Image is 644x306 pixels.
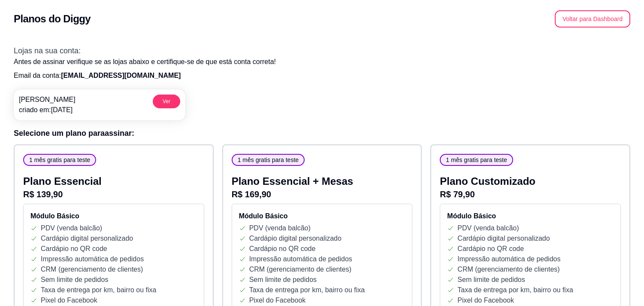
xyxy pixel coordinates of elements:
button: Ver [153,95,180,108]
h3: Lojas na sua conta: [14,45,630,57]
span: [EMAIL_ADDRESS][DOMAIN_NAME] [61,72,181,79]
p: PDV (venda balcão) [457,223,519,233]
p: Impressão automática de pedidos [41,254,144,264]
h4: Módulo Básico [30,211,197,221]
p: PDV (venda balcão) [249,223,311,233]
p: Cardápio no QR code [41,244,107,254]
p: R$ 169,90 [232,188,413,200]
p: Cardápio digital personalizado [41,233,133,244]
span: 1 mês gratis para teste [234,156,302,164]
p: Antes de assinar verifique se as lojas abaixo e certifique-se de que está conta correta! [14,57,630,67]
a: [PERSON_NAME]criado em:[DATE]Ver [14,89,185,120]
p: Cardápio no QR code [457,244,524,254]
p: Plano Customizado [440,174,621,188]
p: [PERSON_NAME] [19,95,76,105]
h2: Planos do Diggy [14,12,91,26]
p: Taxa de entrega por km, bairro ou fixa [457,285,573,295]
p: Cardápio digital personalizado [457,233,550,244]
h4: Módulo Básico [239,211,405,221]
p: Plano Essencial [23,174,204,188]
a: Voltar para Dashboard [555,15,630,22]
p: CRM (gerenciamento de clientes) [41,264,143,275]
p: CRM (gerenciamento de clientes) [249,264,351,275]
p: Cardápio no QR code [249,244,316,254]
p: Taxa de entrega por km, bairro ou fixa [249,285,365,295]
p: PDV (venda balcão) [41,223,102,233]
p: Plano Essencial + Mesas [232,174,413,188]
span: 1 mês gratis para teste [26,156,94,164]
p: CRM (gerenciamento de clientes) [457,264,559,275]
p: Pixel do Facebook [249,295,306,306]
p: Sem limite de pedidos [457,275,525,285]
p: R$ 79,90 [440,188,621,200]
p: Pixel do Facebook [41,295,97,306]
p: Impressão automática de pedidos [249,254,352,264]
p: criado em: [DATE] [19,105,76,115]
p: Sem limite de pedidos [249,275,317,285]
h3: Selecione um plano para assinar : [14,127,630,139]
span: 1 mês gratis para teste [442,156,510,164]
p: Email da conta: [14,70,630,81]
p: Taxa de entrega por km, bairro ou fixa [41,285,156,295]
p: R$ 139,90 [23,188,204,200]
p: Impressão automática de pedidos [457,254,560,264]
button: Voltar para Dashboard [555,10,630,28]
p: Sem limite de pedidos [41,275,108,285]
p: Pixel do Facebook [457,295,514,306]
h4: Módulo Básico [447,211,614,221]
p: Cardápio digital personalizado [249,233,342,244]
